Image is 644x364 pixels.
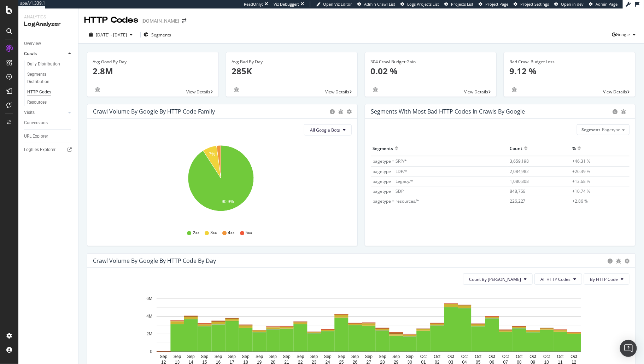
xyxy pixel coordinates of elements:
div: bug [338,109,343,114]
span: View Details [325,89,349,95]
a: Admin Page [589,1,617,7]
text: Sep [406,354,414,359]
div: Analytics [24,14,72,20]
div: Avg Good By Day [93,59,213,65]
text: Oct [543,354,550,359]
div: Crawl Volume by google by HTTP Code by Day [93,257,216,264]
text: Sep [392,354,400,359]
div: Bad Crawl Budget Loss [509,59,630,65]
button: By HTTP Code [584,273,630,285]
text: Sep [297,354,304,359]
span: Project Settings [520,1,549,7]
button: All HTTP Codes [534,273,582,285]
text: 2M [146,332,152,337]
a: Projects List [444,1,473,7]
span: Google [616,31,630,37]
text: Oct [557,354,564,359]
span: Project Page [485,1,508,7]
div: A chart. [93,141,349,223]
span: 2,084,982 [510,168,529,174]
text: Oct [475,354,482,359]
div: Resources [27,99,47,106]
div: Segments with most bad HTTP codes in Crawls by google [371,108,525,115]
text: Sep [201,354,209,359]
button: Count By [PERSON_NAME] [463,273,533,285]
a: Logs Projects List [400,1,439,7]
button: All Google Bots [304,124,352,135]
div: Crawl Volume by google by HTTP Code Family [93,108,215,115]
text: Oct [434,354,441,359]
div: Avg Bad By Day [232,59,352,65]
span: Admin Crawl List [364,1,395,7]
text: Oct [489,354,496,359]
text: Sep [242,354,250,359]
button: Google [612,29,638,40]
a: Open Viz Editor [316,1,352,7]
text: Sep [269,354,277,359]
a: Crawls [24,50,66,58]
div: % [572,143,576,154]
span: pagetype = Legacy/* [373,178,413,184]
span: +46.31 % [572,158,590,164]
text: Sep [160,354,168,359]
span: All Google Bots [310,127,340,133]
a: Visits [24,109,66,116]
span: View Details [603,89,627,95]
span: Pagetype [602,127,620,133]
a: Segments Distribution [27,71,73,86]
span: View Details [186,89,210,95]
span: +10.74 % [572,188,590,194]
span: 2xx [193,230,200,236]
text: Sep [215,354,222,359]
div: HTTP Codes [84,14,139,26]
text: 6M [146,296,152,301]
span: 4xx [228,230,235,236]
text: Oct [502,354,509,359]
span: All HTTP Codes [540,276,570,282]
a: Project Page [479,1,508,7]
a: Project Settings [514,1,549,7]
a: Open in dev [554,1,584,7]
span: Count By Day [469,276,521,282]
div: Segments [373,143,393,154]
a: Daily Distribution [27,60,73,68]
div: Open Intercom Messenger [620,340,637,357]
text: 7% [209,152,215,157]
text: Sep [324,354,332,359]
a: Resources [27,99,73,106]
p: 285K [232,65,352,77]
text: Oct [571,354,578,359]
text: Sep [187,354,195,359]
div: bug [621,109,626,114]
span: 1,080,808 [510,178,529,184]
div: bug [93,87,103,92]
a: URL Explorer [24,133,73,140]
span: Segments [151,32,171,38]
span: pagetype = LDP/* [373,168,407,174]
span: +26.39 % [572,168,590,174]
a: Logfiles Explorer [24,146,73,154]
a: Conversions [24,119,73,127]
text: Oct [516,354,523,359]
text: Oct [530,354,537,359]
span: View Details [464,89,488,95]
a: Overview [24,40,73,47]
div: LogAnalyzer [24,20,72,28]
p: 2.8M [93,65,213,77]
div: bug [370,87,380,92]
span: pagetype = resources/* [373,198,419,204]
div: [DOMAIN_NAME] [141,17,179,24]
text: Sep [228,354,236,359]
span: Logs Projects List [407,1,439,7]
text: 0 [150,349,152,354]
a: Admin Crawl List [357,1,395,7]
span: [DATE] - [DATE] [96,32,127,38]
div: circle-info [613,109,617,114]
text: Sep [310,354,318,359]
div: 304 Crawl Budget Gain [370,59,491,65]
span: 848,756 [510,188,526,194]
div: arrow-right-arrow-left [182,18,186,23]
span: 226,227 [510,198,526,204]
text: 4M [146,314,152,319]
span: By HTTP Code [590,276,618,282]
